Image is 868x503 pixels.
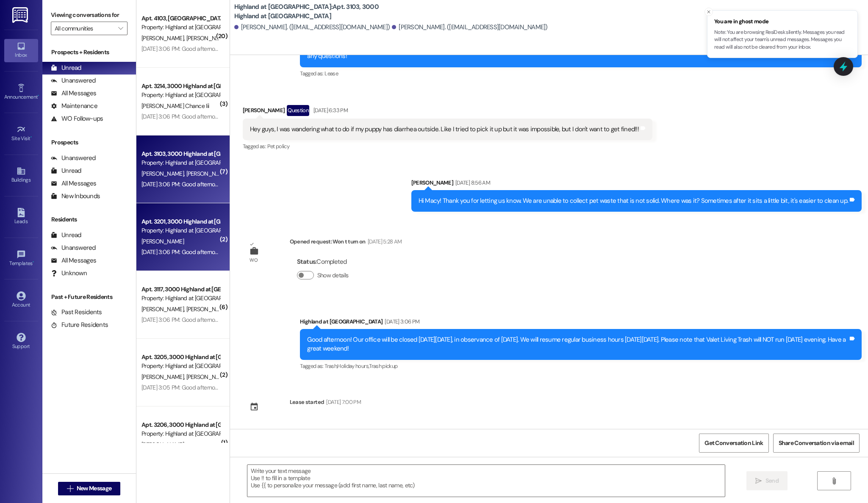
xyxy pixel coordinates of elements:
[186,373,228,381] span: [PERSON_NAME]
[141,294,220,303] div: Property: Highland at [GEOGRAPHIC_DATA]
[141,429,220,438] div: Property: Highland at [GEOGRAPHIC_DATA]
[141,158,220,167] div: Property: Highland at [GEOGRAPHIC_DATA]
[704,8,713,16] button: Close toast
[12,7,30,23] img: ResiDesk Logo
[51,8,128,22] label: Viewing conversations for
[141,170,186,177] span: [PERSON_NAME]
[58,482,121,495] button: New Message
[779,439,854,448] span: Share Conversation via email
[141,34,186,42] span: [PERSON_NAME]
[141,373,186,381] span: [PERSON_NAME]
[765,476,779,485] span: Send
[243,140,652,152] div: Tagged as:
[141,226,220,235] div: Property: Highland at [GEOGRAPHIC_DATA]
[141,362,220,370] div: Property: Highland at [GEOGRAPHIC_DATA]
[141,441,184,448] span: [PERSON_NAME]
[4,122,38,145] a: Site Visit •
[42,48,136,57] div: Prospects + Residents
[453,178,490,187] div: [DATE] 8:56 AM
[31,134,32,140] span: •
[141,113,717,120] div: [DATE] 3:06 PM: Good afternoon! Our office will be closed [DATE][DATE], in observance of [DATE]. ...
[383,317,419,326] div: [DATE] 3:06 PM
[186,170,228,177] span: [PERSON_NAME]
[4,205,38,228] a: Leads
[141,149,220,158] div: Apt. 3103, 3000 Highland at [GEOGRAPHIC_DATA]
[141,248,717,256] div: [DATE] 3:06 PM: Good afternoon! Our office will be closed [DATE][DATE], in observance of [DATE]. ...
[4,39,38,62] a: Inbox
[297,255,352,268] div: : Completed
[51,166,81,175] div: Unread
[831,478,837,484] i: 
[42,293,136,301] div: Past + Future Residents
[51,76,96,85] div: Unanswered
[51,89,96,98] div: All Messages
[699,434,768,453] button: Get Conversation Link
[290,237,402,249] div: Opened request: Won t turn on
[324,398,361,406] div: [DATE] 7:00 PM
[51,321,108,329] div: Future Residents
[324,70,338,77] span: Lease
[51,179,96,188] div: All Messages
[141,180,717,188] div: [DATE] 3:06 PM: Good afternoon! Our office will be closed [DATE][DATE], in observance of [DATE]. ...
[755,478,762,484] i: 
[141,23,220,32] div: Property: Highland at [GEOGRAPHIC_DATA]
[51,269,87,278] div: Unknown
[317,271,349,280] label: Show details
[141,420,220,429] div: Apt. 3206, 3000 Highland at [GEOGRAPHIC_DATA]
[51,231,81,240] div: Unread
[51,102,97,111] div: Maintenance
[337,362,369,370] span: Holiday hours ,
[141,305,186,313] span: [PERSON_NAME]
[51,308,102,317] div: Past Residents
[42,138,136,147] div: Prospects
[55,22,114,35] input: All communities
[297,257,316,266] b: Status
[290,398,324,406] div: Lease started
[51,154,96,163] div: Unanswered
[243,105,652,119] div: [PERSON_NAME]
[307,335,848,354] div: Good afternoon! Our office will be closed [DATE][DATE], in observance of [DATE]. We will resume r...
[234,23,390,32] div: [PERSON_NAME]. ([EMAIL_ADDRESS][DOMAIN_NAME])
[141,82,220,91] div: Apt. 3214, 3000 Highland at [GEOGRAPHIC_DATA]
[118,25,123,32] i: 
[746,471,788,490] button: Send
[704,439,763,448] span: Get Conversation Link
[33,259,34,265] span: •
[141,384,717,391] div: [DATE] 3:05 PM: Good afternoon! Our office will be closed [DATE][DATE], in observance of [DATE]. ...
[141,217,220,226] div: Apt. 3201, 3000 Highland at [GEOGRAPHIC_DATA]
[234,3,404,21] b: Highland at [GEOGRAPHIC_DATA]: Apt. 3103, 3000 Highland at [GEOGRAPHIC_DATA]
[141,102,209,110] span: [PERSON_NAME] Chance Iii
[141,45,717,53] div: [DATE] 3:06 PM: Good afternoon! Our office will be closed [DATE][DATE], in observance of [DATE]. ...
[67,485,73,492] i: 
[141,353,220,362] div: Apt. 3205, 3000 Highland at [GEOGRAPHIC_DATA]
[51,243,96,252] div: Unanswered
[714,17,851,26] span: You are in ghost mode
[141,91,220,99] div: Property: Highland at [GEOGRAPHIC_DATA]
[4,289,38,312] a: Account
[186,305,231,313] span: [PERSON_NAME]
[4,247,38,270] a: Templates •
[186,34,228,42] span: [PERSON_NAME]
[4,330,38,353] a: Support
[411,178,862,190] div: [PERSON_NAME]
[324,362,337,370] span: Trash ,
[369,362,397,370] span: Trash pickup
[714,29,851,51] p: Note: You are browsing ResiDesk silently. Messages you read will not affect your team's unread me...
[38,93,39,99] span: •
[250,256,258,265] div: WO
[141,285,220,294] div: Apt. 3117, 3000 Highland at [GEOGRAPHIC_DATA]
[77,484,111,493] span: New Message
[300,317,862,329] div: Highland at [GEOGRAPHIC_DATA]
[51,192,100,201] div: New Inbounds
[287,105,309,116] div: Question
[419,196,849,205] div: Hi Macy! Thank you for letting us know. We are unable to collect pet waste that is not solid. Whe...
[141,316,717,323] div: [DATE] 3:06 PM: Good afternoon! Our office will be closed [DATE][DATE], in observance of [DATE]. ...
[51,64,81,72] div: Unread
[4,164,38,187] a: Buildings
[141,14,220,23] div: Apt. 4103, [GEOGRAPHIC_DATA] at [GEOGRAPHIC_DATA]
[311,106,348,115] div: [DATE] 6:33 PM
[250,125,639,134] div: Hey guys, I was wandering what to do if my puppy has diarrhea outside. Like I tried to pick it up...
[51,256,96,265] div: All Messages
[773,434,860,453] button: Share Conversation via email
[366,237,402,246] div: [DATE] 5:28 AM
